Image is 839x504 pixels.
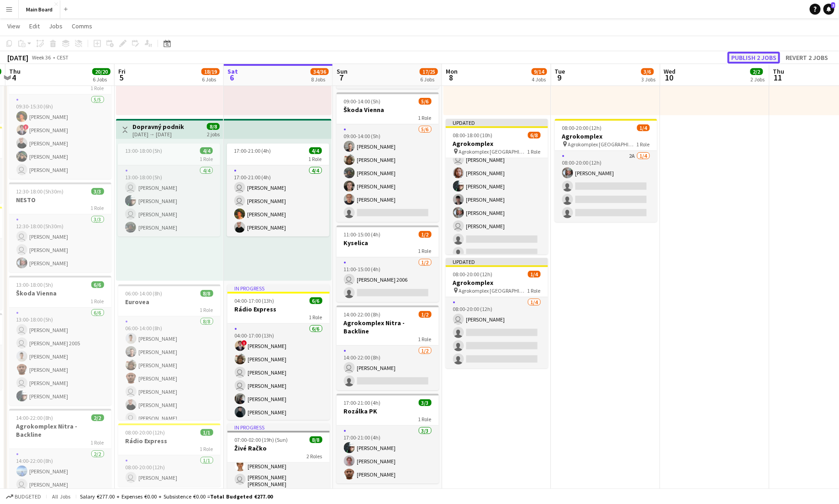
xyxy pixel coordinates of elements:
span: ! [23,124,29,130]
span: 1/4 [637,124,650,131]
span: 20/20 [92,68,111,75]
span: 1 Role [637,141,650,148]
h3: Agrokomplex Nitra - Backline [9,422,111,439]
app-job-card: 08:00-20:00 (12h)1/1Rádio Express1 Role1/108:00-20:00 (12h) [PERSON_NAME] [118,424,221,487]
span: 10 [663,72,676,83]
h3: Agrokomplex Nitra - Backline [337,319,439,335]
app-job-card: 11:00-15:00 (4h)1/2Kyselica1 Role1/211:00-15:00 (4h) [PERSON_NAME] 2006 [337,225,439,302]
h3: Živé Račko [227,444,330,452]
app-card-role: 4/413:00-18:00 (5h) [PERSON_NAME][PERSON_NAME] [PERSON_NAME][PERSON_NAME] [118,166,220,236]
app-card-role: 1/408:00-20:00 (12h) [PERSON_NAME] [446,297,548,368]
span: 17:00-21:00 (4h) [234,147,271,154]
app-job-card: In progress04:00-17:00 (13h)6/6Rádio Express1 Role6/604:00-17:00 (13h)![PERSON_NAME][PERSON_NAME]... [227,284,330,420]
app-card-role: 2A1/408:00-20:00 (12h)[PERSON_NAME] [555,151,657,222]
span: 12:30-18:00 (5h30m) [16,188,64,195]
span: 1 Role [528,287,541,294]
span: ! [242,340,247,346]
div: Updated08:00-18:00 (10h)6/8Agrokomplex Agrokomplex [GEOGRAPHIC_DATA]1 Role6/808:00-18:00 (10h) [P... [446,119,548,254]
span: Tue [555,67,565,75]
app-card-role: 3/312:30-18:00 (5h30m) [PERSON_NAME] [PERSON_NAME][PERSON_NAME] [9,214,111,272]
app-job-card: 08:00-20:00 (12h)1/4Agrokomplex Agrokomplex [GEOGRAPHIC_DATA]1 Role2A1/408:00-20:00 (12h)[PERSON_... [555,119,657,222]
app-card-role: 2/214:00-22:00 (8h)[PERSON_NAME] [PERSON_NAME] [9,449,111,493]
h3: NESTO [9,196,111,204]
span: 1 Role [309,155,322,162]
span: Agrokomplex [GEOGRAPHIC_DATA] [459,148,528,155]
app-card-role: 5/609:00-14:00 (5h)[PERSON_NAME][PERSON_NAME][PERSON_NAME][PERSON_NAME][PERSON_NAME] [337,124,439,222]
span: 6/8 [528,132,541,139]
span: 17/25 [420,68,438,75]
span: 1 Role [418,336,432,343]
div: [DATE] [7,53,28,62]
app-card-role: 6/613:00-18:00 (5h) [PERSON_NAME] [PERSON_NAME] 2005[PERSON_NAME][PERSON_NAME] [PERSON_NAME][PERS... [9,308,111,405]
div: In progress [227,424,330,431]
h3: Škoda Vienna [337,106,439,114]
span: 08:00-20:00 (12h) [126,429,165,436]
button: Revert 2 jobs [782,52,832,64]
h3: Škoda Vienna [9,289,111,297]
h3: Rádio Express [227,305,330,313]
div: 17:00-21:00 (4h)4/41 Role4/417:00-21:00 (4h) [PERSON_NAME] [PERSON_NAME][PERSON_NAME][PERSON_NAME] [227,144,329,236]
span: 3/3 [419,399,432,406]
span: 06:00-14:00 (8h) [126,290,163,297]
span: 13:00-18:00 (5h) [125,147,162,154]
span: 1 Role [418,114,432,121]
span: Sun [337,67,348,75]
app-job-card: 06:00-14:00 (8h)8/8Eurovea1 Role8/806:00-14:00 (8h)[PERSON_NAME][PERSON_NAME][PERSON_NAME][PERSON... [118,284,221,420]
span: Fri [118,67,126,75]
span: 18/19 [201,68,220,75]
span: 34/36 [311,68,329,75]
span: 1 Role [418,416,432,423]
span: 13:00-18:00 (5h) [16,281,53,288]
span: 17:00-21:00 (4h) [344,399,381,406]
span: Wed [664,67,676,75]
h3: Eurovea [118,298,221,306]
span: 1 Role [309,314,322,321]
div: In progress [227,284,330,292]
span: 1 Role [91,85,104,91]
app-card-role: 6/808:00-18:00 (10h) [PERSON_NAME][PERSON_NAME][PERSON_NAME][PERSON_NAME][PERSON_NAME] [PERSON_NAME] [446,138,548,262]
span: 9/14 [532,68,547,75]
span: 1/4 [528,271,541,278]
span: 9 [554,72,565,83]
div: CEST [57,54,69,61]
span: 4/4 [309,147,322,154]
div: 13:00-18:00 (5h)6/6Škoda Vienna1 Role6/613:00-18:00 (5h) [PERSON_NAME] [PERSON_NAME] 2005[PERSON_... [9,276,111,405]
span: 8/8 [201,290,213,297]
span: 11 [772,72,785,83]
span: 08:00-20:00 (12h) [562,124,602,131]
span: Agrokomplex [GEOGRAPHIC_DATA] [459,287,528,294]
span: 5/6 [419,98,432,105]
span: 3 [831,2,835,8]
div: 8 Jobs [311,76,328,83]
span: 08:00-18:00 (10h) [453,132,493,139]
app-job-card: 14:00-22:00 (8h)2/2Agrokomplex Nitra - Backline1 Role2/214:00-22:00 (8h)[PERSON_NAME] [PERSON_NAME] [9,409,111,493]
span: 09:00-14:00 (5h) [344,98,381,105]
span: 11:00-15:00 (4h) [344,231,381,238]
h3: Kyselica [337,239,439,247]
span: View [7,22,20,30]
div: 6 Jobs [202,76,219,83]
span: 6/6 [91,281,104,288]
div: 3 Jobs [642,76,656,83]
span: Edit [29,22,40,30]
span: Sat [227,67,238,75]
app-job-card: 17:00-21:00 (4h)3/3Rozálka PK1 Role3/317:00-21:00 (4h)[PERSON_NAME][PERSON_NAME][PERSON_NAME] [337,394,439,483]
span: 6/6 [310,297,322,304]
span: 5 [117,72,126,83]
app-card-role: 1/214:00-22:00 (8h) [PERSON_NAME] [337,346,439,390]
span: 08:00-20:00 (12h) [453,271,493,278]
span: 2/2 [750,68,763,75]
span: 2 Roles [307,453,322,460]
span: 3/3 [91,188,104,195]
app-job-card: 14:00-22:00 (8h)1/2Agrokomplex Nitra - Backline1 Role1/214:00-22:00 (8h) [PERSON_NAME] [337,306,439,390]
div: 6 Jobs [420,76,438,83]
span: Agrokomplex [GEOGRAPHIC_DATA] [568,141,637,148]
div: Updated [446,119,548,126]
span: Mon [446,67,458,75]
span: 1 Role [200,306,213,313]
span: Week 36 [30,54,53,61]
a: View [4,20,24,32]
span: 1/2 [419,231,432,238]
